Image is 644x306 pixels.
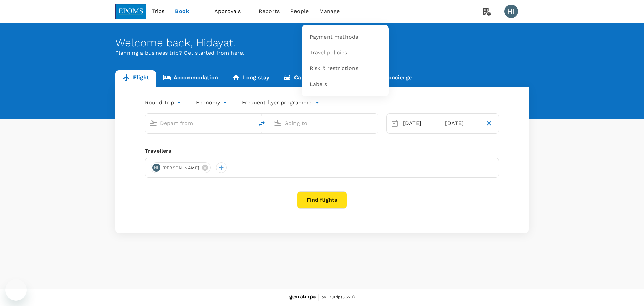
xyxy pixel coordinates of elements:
iframe: Button to launch messaging window [5,279,27,301]
a: Payment methods [306,29,385,45]
button: Frequent flyer programme [242,99,319,107]
span: [PERSON_NAME] [158,165,203,171]
span: Book [175,7,189,15]
div: [DATE] [442,117,482,130]
a: Long stay [225,70,276,87]
button: Find flights [297,191,347,209]
a: Labels [306,76,385,92]
div: [DATE] [400,117,439,130]
input: Depart from [160,118,239,129]
div: HI [504,5,518,18]
span: Payment methods [310,33,358,41]
span: Risk & restrictions [310,65,358,72]
div: Welcome back , Hidayat . [115,37,529,49]
span: Manage [319,7,340,15]
img: EPOMS SDN BHD [115,4,146,19]
div: Economy [196,97,228,108]
span: Labels [310,81,327,88]
button: Open [373,122,375,124]
span: by TruTrip ( 3.52.1 ) [321,294,355,301]
span: Approvals [214,7,248,15]
a: Car rental [276,70,328,87]
button: Open [249,122,250,124]
span: Reports [259,7,280,15]
div: Round Trip [145,97,182,108]
p: Frequent flyer programme [242,99,311,107]
a: Accommodation [156,70,225,87]
span: Travel policies [310,49,347,57]
span: Trips [152,7,165,15]
div: HI [152,164,160,172]
a: Travel policies [306,45,385,61]
span: People [290,7,309,15]
a: Concierge [367,70,418,87]
button: delete [254,116,270,132]
input: Going to [284,118,364,129]
div: Travellers [145,147,499,155]
a: Risk & restrictions [306,61,385,76]
img: Genotrips - EPOMS [289,295,316,300]
div: HI[PERSON_NAME] [151,162,211,173]
a: Flight [115,70,156,87]
p: Planning a business trip? Get started from here. [115,49,529,57]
